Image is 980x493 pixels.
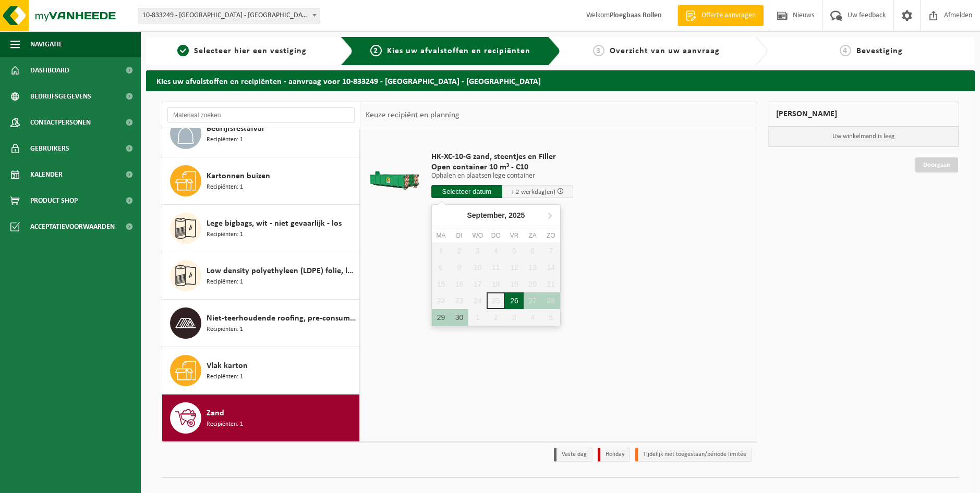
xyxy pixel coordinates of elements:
span: Kalender [30,162,63,188]
p: Uw winkelmand is leeg [768,127,959,146]
input: Materiaal zoeken [167,107,355,123]
a: Offerte aanvragen [677,5,764,26]
span: Recipiënten: 1 [207,182,243,192]
div: 30 [450,309,468,326]
li: Holiday [598,448,630,462]
span: Dashboard [30,57,69,83]
button: Zand Recipiënten: 1 [162,395,360,441]
span: HK-XC-10-G zand, steentjes en Filler [431,152,573,162]
span: Zand [207,407,224,420]
div: vr [505,230,523,241]
button: Lege bigbags, wit - niet gevaarlijk - los Recipiënten: 1 [162,205,360,252]
span: Contactpersonen [30,109,91,135]
div: wo [468,230,487,241]
div: Keuze recipiënt en planning [360,102,465,128]
p: Ophalen en plaatsen lege container [431,172,573,180]
span: Acceptatievoorwaarden [30,214,115,240]
div: September, [463,207,529,224]
span: 4 [840,45,851,56]
span: Recipiënten: 1 [207,230,243,240]
span: Navigatie [30,31,63,57]
span: Recipiënten: 1 [207,420,243,429]
span: Offerte aanvragen [699,10,758,21]
span: 2 [370,45,382,56]
span: Bedrijfsrestafval [207,122,264,135]
h2: Kies uw afvalstoffen en recipiënten - aanvraag voor 10-833249 - [GEOGRAPHIC_DATA] - [GEOGRAPHIC_D... [146,70,975,91]
span: + 2 werkdag(en) [511,189,555,195]
span: Bevestiging [856,47,903,55]
div: 1 [468,309,487,326]
div: ma [432,230,450,241]
div: [PERSON_NAME] [768,102,959,127]
span: 10-833249 - IKO NV MILIEUSTRAAT FABRIEK - ANTWERPEN [138,8,320,23]
span: Low density polyethyleen (LDPE) folie, los, naturel [207,265,357,277]
span: Niet-teerhoudende roofing, pre-consumer [207,312,357,325]
div: 29 [432,309,450,326]
span: Open container 10 m³ - C10 [431,162,573,172]
button: Bedrijfsrestafval Recipiënten: 1 [162,110,360,157]
div: 3 [505,309,523,326]
strong: Ploegbaas Rollen [610,11,662,19]
li: Vaste dag [554,448,592,462]
div: 26 [505,292,523,309]
input: Selecteer datum [431,185,502,198]
span: Product Shop [30,188,78,214]
i: 2025 [509,212,525,219]
span: Vlak karton [207,360,248,372]
button: Niet-teerhoudende roofing, pre-consumer Recipiënten: 1 [162,300,360,347]
button: Low density polyethyleen (LDPE) folie, los, naturel Recipiënten: 1 [162,252,360,300]
span: 3 [593,45,604,56]
span: Recipiënten: 1 [207,135,243,145]
div: 2 [487,309,505,326]
span: Kies uw afvalstoffen en recipiënten [387,47,530,55]
span: Gebruikers [30,135,69,162]
span: Lege bigbags, wit - niet gevaarlijk - los [207,217,342,230]
div: di [450,230,468,241]
span: 1 [177,45,189,56]
span: Kartonnen buizen [207,170,270,182]
span: Recipiënten: 1 [207,372,243,382]
a: Doorgaan [915,157,958,172]
span: Recipiënten: 1 [207,325,243,335]
span: Bedrijfsgegevens [30,83,91,109]
button: Kartonnen buizen Recipiënten: 1 [162,157,360,205]
li: Tijdelijk niet toegestaan/période limitée [635,448,752,462]
a: 1Selecteer hier een vestiging [151,45,332,57]
div: za [524,230,542,241]
button: Vlak karton Recipiënten: 1 [162,347,360,395]
span: Selecteer hier een vestiging [194,47,307,55]
div: zo [542,230,560,241]
span: Recipiënten: 1 [207,277,243,287]
span: 10-833249 - IKO NV MILIEUSTRAAT FABRIEK - ANTWERPEN [138,8,320,23]
span: Overzicht van uw aanvraag [610,47,720,55]
div: do [487,230,505,241]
